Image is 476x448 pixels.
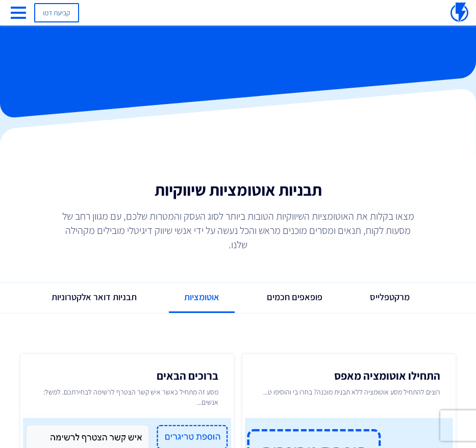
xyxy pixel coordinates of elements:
[169,283,235,313] a: אוטומציות
[36,387,218,407] p: מסע זה מתחיל כאשר איש קשר הצטרף לרשימה לבחירתכם. למשל: אנשים...
[34,3,79,22] a: קביעת דמו
[56,209,420,252] p: מצאו בקלות את האוטומציות השיווקיות הטובות ביותר לסוג העסק והמטרות שלכם, עם מגוון רחב של מסעות לקו...
[258,370,440,382] h2: התחילו אוטומציה מאפס
[36,370,218,382] h2: ברוכים הבאים
[355,283,425,311] a: מרקטפלייס
[258,387,440,407] p: רוצים להתחיל מסע אוטומציה ללא תבנית מוכנה? בחרו בי והוסיפו ט...
[252,283,338,311] a: פופאפים חכמים
[10,181,466,199] h1: תבניות אוטומציות שיווקיות
[36,283,152,311] a: תבניות דואר אלקטרוניות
